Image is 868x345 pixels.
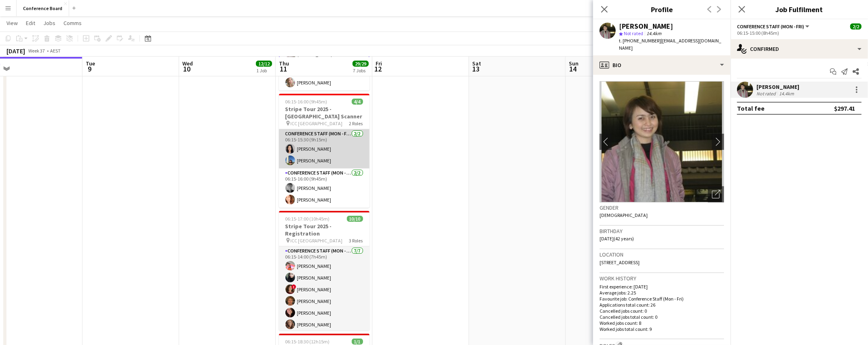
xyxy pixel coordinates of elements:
[279,168,370,208] app-card-role: Conference Staff (Mon - Fri)2/206:15-16:00 (9h45m)[PERSON_NAME][PERSON_NAME]
[600,227,724,235] h3: Birthday
[279,246,370,344] app-card-role: Conference Staff (Mon - Fri)7/706:15-14:00 (7h45m)[PERSON_NAME][PERSON_NAME]![PERSON_NAME][PERSON...
[756,83,799,90] div: [PERSON_NAME]
[600,320,724,326] p: Worked jobs count: 8
[349,120,363,126] span: 2 Roles
[600,326,724,332] p: Worked jobs total count: 9
[600,284,724,290] p: First experience: [DATE]
[569,60,579,67] span: Sun
[600,81,724,202] img: Crew avatar or photo
[737,104,765,112] div: Total fee
[600,308,724,314] p: Cancelled jobs count: 0
[84,64,95,74] span: 9
[291,120,343,126] span: ICC [GEOGRAPHIC_DATA]
[353,61,369,67] span: 29/29
[600,204,724,211] h3: Gender
[353,67,368,74] div: 7 Jobs
[376,60,382,67] span: Fri
[600,275,724,282] h3: Work history
[17,0,69,16] button: Conference Board
[352,339,363,345] span: 1/1
[472,60,481,67] span: Sat
[349,238,363,244] span: 3 Roles
[850,23,862,29] span: 2/2
[256,67,272,74] div: 1 Job
[285,99,327,105] span: 06:15-16:00 (9h45m)
[593,4,731,15] h3: Profile
[43,19,55,27] span: Jobs
[86,60,95,67] span: Tue
[834,104,855,112] div: $297.41
[600,259,640,265] span: [STREET_ADDRESS]
[645,30,663,36] span: 14.4km
[181,64,193,74] span: 10
[352,99,363,105] span: 4/4
[737,30,862,36] div: 06:15-15:00 (8h45m)
[600,236,634,242] span: [DATE] (42 years)
[279,94,370,208] app-job-card: 06:15-16:00 (9h45m)4/4Stripe Tour 2025 - [GEOGRAPHIC_DATA] Scanner ICC [GEOGRAPHIC_DATA]2 RolesCo...
[600,314,724,320] p: Cancelled jobs total count: 0
[285,339,330,345] span: 06:15-18:30 (12h15m)
[27,48,47,54] span: Week 37
[279,60,289,67] span: Thu
[731,4,868,15] h3: Job Fulfilment
[737,23,811,29] button: Conference Staff (Mon - Fri)
[26,19,35,27] span: Edit
[60,18,85,28] a: Comms
[3,18,21,28] a: View
[593,55,731,75] div: Bio
[600,212,648,218] span: [DEMOGRAPHIC_DATA]
[6,19,18,27] span: View
[23,18,38,28] a: Edit
[256,61,272,67] span: 12/12
[600,290,724,296] p: Average jobs: 2.25
[279,129,370,168] app-card-role: Conference Staff (Mon - Fri)2/206:15-15:30 (9h15m)[PERSON_NAME][PERSON_NAME]
[40,18,59,28] a: Jobs
[279,105,370,120] h3: Stripe Tour 2025 - [GEOGRAPHIC_DATA] Scanner
[291,284,296,289] span: !
[619,23,673,30] div: [PERSON_NAME]
[600,251,724,258] h3: Location
[624,30,643,36] span: Not rated
[182,60,193,67] span: Wed
[50,48,61,54] div: AEST
[619,38,661,44] span: t. [PHONE_NUMBER]
[6,47,25,55] div: [DATE]
[777,90,796,97] div: 14.4km
[756,90,777,97] div: Not rated
[291,238,343,244] span: ICC [GEOGRAPHIC_DATA]
[285,216,330,222] span: 06:15-17:00 (10h45m)
[471,64,481,74] span: 13
[279,63,370,90] app-card-role: Conference Staff (Mon - Fri)1/106:15-16:00 (9h45m)[PERSON_NAME]
[600,296,724,302] p: Favourite job: Conference Staff (Mon - Fri)
[708,186,724,202] div: Open photos pop-in
[63,19,82,27] span: Comms
[374,64,382,74] span: 12
[279,211,370,330] app-job-card: 06:15-17:00 (10h45m)10/10Stripe Tour 2025 - Registration ICC [GEOGRAPHIC_DATA]3 RolesConference S...
[347,216,363,222] span: 10/10
[600,302,724,308] p: Applications total count: 26
[737,23,804,29] span: Conference Staff (Mon - Fri)
[279,223,370,237] h3: Stripe Tour 2025 - Registration
[568,64,579,74] span: 14
[731,39,868,59] div: Confirmed
[278,64,289,74] span: 11
[619,38,721,51] span: | [EMAIL_ADDRESS][DOMAIN_NAME]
